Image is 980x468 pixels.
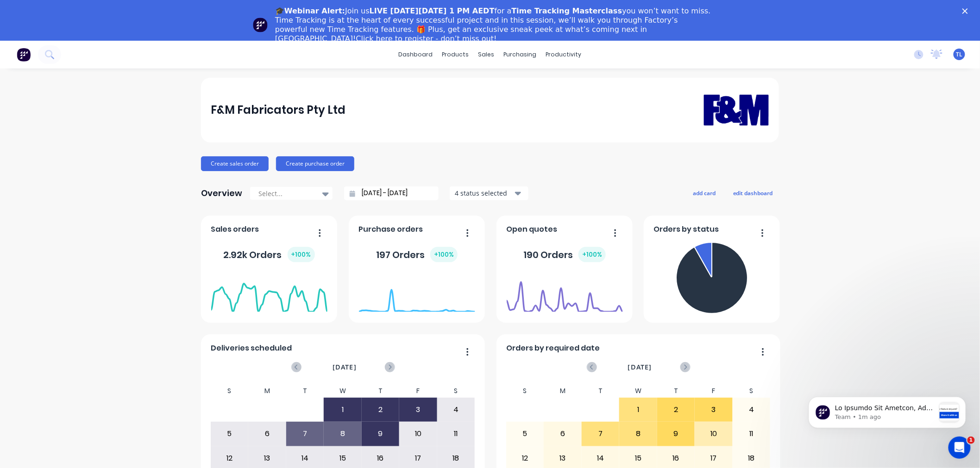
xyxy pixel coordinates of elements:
[544,384,582,398] div: M
[507,422,544,445] div: 5
[450,186,528,200] button: 4 status selected
[620,422,657,445] div: 8
[201,184,242,203] div: Overview
[695,398,732,421] div: 3
[17,48,31,62] img: Factory
[658,398,695,421] div: 2
[733,384,771,398] div: S
[512,6,622,15] b: Time Tracking Masterclass
[578,247,606,262] div: + 100 %
[687,187,722,199] button: add card
[582,422,619,445] div: 7
[370,6,495,15] b: LIVE [DATE][DATE] 1 PM AEDT
[541,48,586,62] div: productivity
[201,156,269,171] button: Create sales order
[324,398,361,421] div: 1
[356,34,497,43] a: Click here to register - don’t miss out!
[507,224,558,235] span: Open quotes
[967,437,975,444] span: 1
[376,247,458,262] div: 197 Orders
[359,224,423,235] span: Purchase orders
[523,247,606,262] div: 190 Orders
[657,384,695,398] div: T
[949,437,971,459] iframe: Intercom live chat
[288,247,315,262] div: + 100 %
[324,422,361,445] div: 8
[695,422,732,445] div: 10
[399,384,437,398] div: F
[211,422,248,445] div: 5
[430,247,458,262] div: + 100 %
[544,422,581,445] div: 6
[733,398,770,421] div: 4
[727,187,779,199] button: edit dashboard
[582,384,620,398] div: T
[506,384,544,398] div: S
[211,384,249,398] div: S
[438,48,474,62] div: products
[394,48,438,62] a: dashboard
[275,6,712,43] div: Join us for a you won’t want to miss. Time Tracking is at the heart of every successful project a...
[276,156,354,171] button: Create purchase order
[324,384,362,398] div: W
[455,188,513,198] div: 4 status selected
[40,35,140,43] p: Message from Team, sent 1m ago
[248,384,286,398] div: M
[507,343,600,354] span: Orders by required date
[438,398,475,421] div: 4
[249,422,286,445] div: 6
[362,384,400,398] div: T
[438,422,475,445] div: 11
[499,48,541,62] div: purchasing
[658,422,695,445] div: 9
[628,362,652,372] span: [DATE]
[211,101,346,119] div: F&M Fabricators Pty Ltd
[437,384,475,398] div: S
[224,247,315,262] div: 2.92k Orders
[962,8,972,14] div: Close
[333,362,357,372] span: [DATE]
[275,6,345,15] b: 🎓Webinar Alert:
[733,422,770,445] div: 11
[362,398,399,421] div: 2
[253,18,268,32] img: Profile image for Team
[211,224,259,235] span: Sales orders
[795,378,980,443] iframe: Intercom notifications message
[704,81,769,139] img: F&M Fabricators Pty Ltd
[287,422,324,445] div: 7
[286,384,324,398] div: T
[619,384,657,398] div: W
[695,384,733,398] div: F
[362,422,399,445] div: 9
[620,398,657,421] div: 1
[956,50,963,59] span: TL
[474,48,499,62] div: sales
[400,398,437,421] div: 3
[654,224,719,235] span: Orders by status
[400,422,437,445] div: 10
